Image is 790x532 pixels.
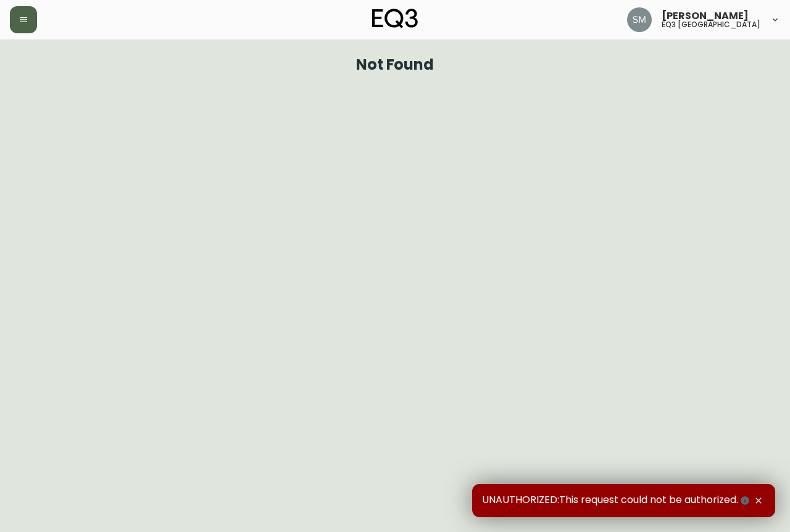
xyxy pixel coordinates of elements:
span: [PERSON_NAME] [662,11,749,21]
img: 7f81727b932dc0839a87bd35cb6414d8 [627,7,652,32]
span: UNAUTHORIZED:This request could not be authorized. [482,494,752,507]
h5: eq3 [GEOGRAPHIC_DATA] [662,21,760,28]
img: logo [372,9,418,28]
h1: Not Found [356,59,434,70]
